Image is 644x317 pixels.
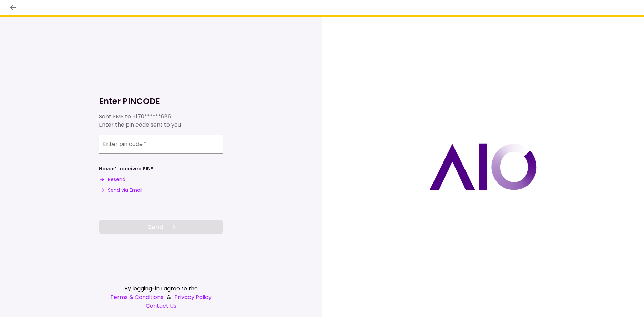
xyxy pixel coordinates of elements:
button: Send via Email [99,187,142,194]
button: Resend [99,176,125,183]
button: Send [99,220,223,234]
img: AIO logo [429,143,537,190]
div: By logging-in I agree to the [99,284,223,293]
h1: Enter PINCODE [99,96,223,107]
div: & [99,293,223,301]
a: Terms & Conditions [110,293,163,301]
a: Privacy Policy [174,293,212,301]
a: Contact Us [99,301,223,310]
div: Sent SMS to Enter the pin code sent to you [99,112,223,129]
div: Haven't received PIN? [99,165,153,172]
span: Send [148,222,163,231]
button: back [7,2,19,13]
